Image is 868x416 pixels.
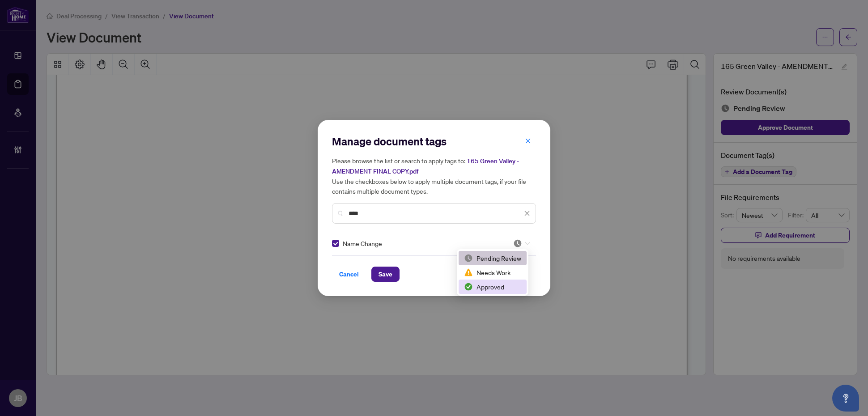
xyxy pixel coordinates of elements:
[459,251,527,265] div: Pending Review
[464,254,473,263] img: status
[459,265,527,280] div: Needs Work
[513,239,530,248] span: Pending Review
[525,138,531,144] span: close
[459,280,527,294] div: Approved
[343,238,382,248] span: Name Change
[513,239,522,248] img: status
[524,210,530,216] span: close
[371,267,400,282] button: Save
[832,385,859,412] button: Open asap
[332,267,366,282] button: Cancel
[464,253,521,263] div: Pending Review
[464,268,473,277] img: status
[464,267,521,277] div: Needs Work
[379,267,392,281] span: Save
[332,134,536,149] h2: Manage document tags
[339,267,359,281] span: Cancel
[464,282,473,291] img: status
[332,156,536,196] h5: Please browse the list or search to apply tags to: Use the checkboxes below to apply multiple doc...
[464,282,521,292] div: Approved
